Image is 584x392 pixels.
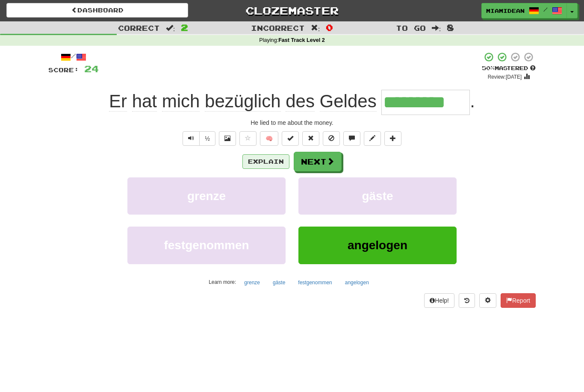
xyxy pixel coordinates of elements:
button: festgenommen [293,276,336,289]
a: Dashboard [6,3,188,18]
span: Er [109,91,127,112]
button: grenze [127,177,286,215]
button: 🧠 [260,131,278,146]
div: Text-to-speech controls [181,131,215,146]
span: 2 [181,22,188,32]
span: / [543,6,548,12]
span: : [432,24,441,32]
button: angelogen [298,227,457,264]
span: : [311,24,320,32]
small: Review: [DATE] [488,74,522,80]
span: . [470,91,475,111]
button: ½ [199,131,215,146]
a: Clozemaster [201,3,383,18]
button: Add to collection (alt+a) [384,131,401,146]
button: grenze [239,276,265,289]
span: Geldes [320,91,377,112]
button: Play sentence audio (ctl+space) [183,131,200,146]
span: Score: [48,66,79,74]
div: He lied to me about the money. [48,118,536,127]
button: Explain [242,154,289,169]
button: Report [501,293,536,308]
span: Correct [118,24,160,32]
button: Ignore sentence (alt+i) [323,131,340,146]
button: gäste [298,177,457,215]
span: Incorrect [251,24,305,32]
button: Set this sentence to 100% Mastered (alt+m) [282,131,299,146]
span: : [166,24,175,32]
span: bezüglich [205,91,280,112]
div: Mastered [482,65,536,72]
span: angelogen [348,239,407,252]
span: MiamiDean [486,7,525,15]
button: Round history (alt+y) [459,293,475,308]
span: mich [162,91,200,112]
strong: Fast Track Level 2 [278,37,325,43]
span: 8 [447,22,454,32]
span: festgenommen [164,239,249,252]
span: 50 % [482,65,495,71]
button: Reset to 0% Mastered (alt+r) [302,131,319,146]
button: Show image (alt+x) [219,131,236,146]
button: gäste [268,276,290,289]
span: hat [132,91,157,112]
span: gäste [362,189,393,203]
span: To go [396,24,426,32]
span: grenze [187,189,226,203]
button: angelogen [340,276,374,289]
span: 24 [84,63,99,74]
button: festgenommen [127,227,286,264]
button: Edit sentence (alt+d) [364,131,381,146]
span: 0 [326,22,333,32]
button: Discuss sentence (alt+u) [343,131,360,146]
button: Favorite sentence (alt+f) [239,131,257,146]
small: Learn more: [209,279,236,285]
button: Next [294,152,342,171]
button: Help! [424,293,454,308]
span: des [286,91,315,112]
div: / [48,52,99,62]
a: MiamiDean / [481,3,567,18]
